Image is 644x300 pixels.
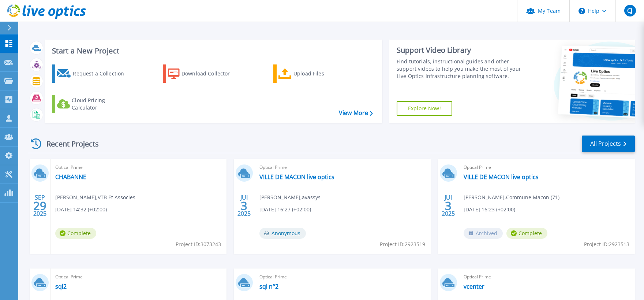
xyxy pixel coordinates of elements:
[464,283,484,290] a: vcenter
[464,173,539,181] a: VILLE DE MACON live optics
[55,205,107,214] span: [DATE] 14:32 (+02:00)
[339,110,373,116] a: View More
[273,64,355,83] a: Upload Files
[55,283,67,290] a: sql2
[506,228,547,239] span: Complete
[627,8,632,14] span: CJ
[181,66,240,81] div: Download Collector
[293,66,352,81] div: Upload Files
[259,163,426,171] span: Optical Prime
[52,64,134,83] a: Request a Collection
[464,205,515,214] span: [DATE] 16:23 (+02:00)
[397,101,452,116] a: Explore Now!
[73,66,131,81] div: Request a Collection
[445,203,452,209] span: 3
[259,173,334,181] a: VILLE DE MACON live optics
[464,193,559,201] span: [PERSON_NAME] , Commune Macon (71)
[259,205,311,214] span: [DATE] 16:27 (+02:00)
[55,193,135,201] span: [PERSON_NAME] , VTB Et Associes
[237,192,251,219] div: JUI 2025
[55,228,96,239] span: Complete
[176,240,221,248] span: Project ID: 3073243
[55,173,86,181] a: CHABANNE
[33,203,46,209] span: 29
[584,240,629,248] span: Project ID: 2923513
[259,283,278,290] a: sql n°2
[397,58,521,80] div: Find tutorials, instructional guides and other support videos to help you make the most of your L...
[55,163,222,171] span: Optical Prime
[28,135,109,153] div: Recent Projects
[259,273,426,281] span: Optical Prime
[241,203,247,209] span: 3
[33,192,47,219] div: SEP 2025
[441,192,455,219] div: JUI 2025
[464,163,630,171] span: Optical Prime
[464,228,503,239] span: Archived
[582,136,635,152] a: All Projects
[397,45,521,55] div: Support Video Library
[259,228,306,239] span: Anonymous
[55,273,222,281] span: Optical Prime
[52,95,134,113] a: Cloud Pricing Calculator
[380,240,425,248] span: Project ID: 2923519
[163,64,244,83] a: Download Collector
[72,97,130,111] div: Cloud Pricing Calculator
[259,193,321,201] span: [PERSON_NAME] , avassys
[464,273,630,281] span: Optical Prime
[52,47,372,55] h3: Start a New Project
